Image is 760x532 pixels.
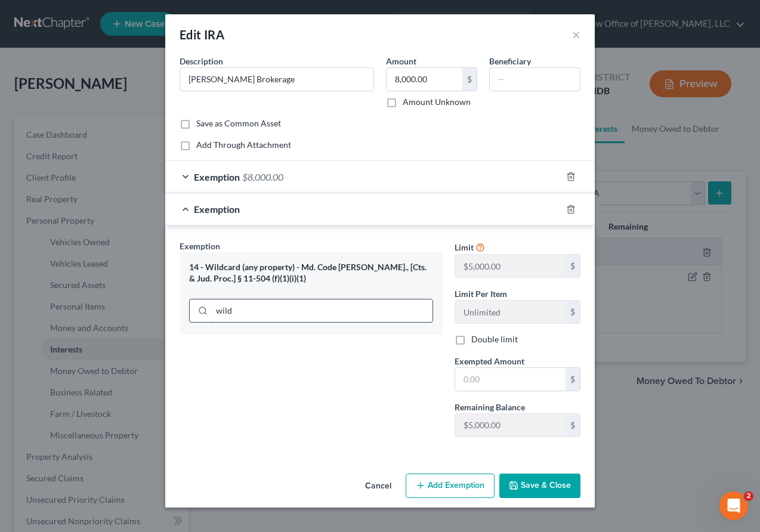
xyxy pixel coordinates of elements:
div: $ [462,68,477,91]
input: -- [490,68,580,91]
label: Save as Common Asset [196,117,281,129]
input: Describe... [180,68,373,91]
div: $ [566,255,580,277]
span: Exemption [194,171,240,183]
div: 14 - Wildcard (any property) - Md. Code [PERSON_NAME]., [Cts. & Jud. Proc.] § 11-504 (f)(1)(i)(1) [189,262,433,284]
button: × [572,27,580,42]
span: $8,000.00 [242,171,283,183]
label: Amount Unknown [403,96,471,108]
div: Edit IRA [180,26,224,43]
span: Exemption [194,203,240,215]
input: -- [455,255,566,277]
button: Add Exemption [406,474,495,499]
label: Limit Per Item [455,287,507,300]
span: Description [180,56,223,66]
label: Remaining Balance [455,401,525,413]
label: Amount [386,55,416,67]
span: 2 [744,491,753,501]
button: Save & Close [499,474,580,499]
div: $ [566,414,580,437]
button: Cancel [356,475,401,499]
input: Search exemption rules... [212,299,432,322]
span: Exempted Amount [455,356,524,366]
iframe: Intercom live chat [719,491,748,520]
label: Beneficiary [489,55,531,67]
span: Exemption [180,241,220,251]
label: Add Through Attachment [196,139,291,151]
input: 0.00 [455,368,566,391]
input: -- [455,301,566,323]
div: $ [566,301,580,323]
label: Double limit [471,333,518,345]
input: -- [455,414,566,437]
span: Limit [455,242,474,252]
input: 0.00 [387,68,462,91]
div: $ [566,368,580,391]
